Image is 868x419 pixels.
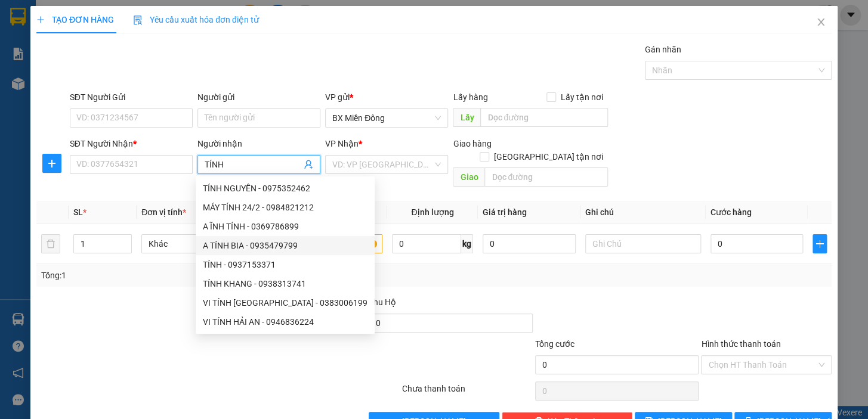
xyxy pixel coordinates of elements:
div: SĐT Người Gửi [70,91,193,104]
div: A TÍNH BIA [102,39,198,53]
button: plus [42,154,61,173]
span: BX Miền Đông [332,109,441,127]
div: A TÍNH BIA - 0935479799 [196,236,375,255]
span: Đơn vị tính [141,207,186,217]
div: SĐT Người Nhận [70,137,193,150]
div: Chưa thanh toán [401,382,534,403]
span: Tổng cước [535,339,574,349]
div: A ĨNH TÍNH - 0369786899 [203,220,367,233]
div: A TÍNH BIA - 0935479799 [203,239,367,252]
span: user-add [304,160,313,169]
input: Dọc đường [484,167,608,187]
div: TÍNH - 0937153371 [203,258,367,271]
span: Thu Hộ [369,297,396,307]
span: Lấy hàng [453,92,487,102]
img: icon [133,15,143,25]
span: Lấy tận nơi [556,91,608,104]
span: close [816,17,826,27]
label: Gán nhãn [645,45,681,54]
div: MÁY TÍNH 24/2 - 0984821212 [203,201,367,214]
div: VI TÍNH [GEOGRAPHIC_DATA] - 0383006199 [203,296,367,309]
div: MÁY TÍNH 24/2 - 0984821212 [196,198,375,217]
input: 0 [483,234,576,253]
input: Ghi Chú [585,234,701,253]
div: 0935478799 [102,53,198,70]
label: Hình thức thanh toán [701,339,780,349]
div: A ĨNH TÍNH - 0369786899 [196,217,375,236]
button: Close [804,6,838,39]
span: Giao [453,167,484,187]
button: delete [41,234,60,253]
div: Người nhận [197,137,320,150]
div: VI TÍNH SÀI GÒN - 0383006199 [196,293,375,312]
div: BX [PERSON_NAME] [102,10,198,39]
div: BX Miền Đông [10,10,94,39]
span: Giao hàng [453,139,491,148]
input: Dọc đường [480,108,608,127]
span: VP Nhận [325,139,359,148]
div: 0777952922 [10,53,94,70]
span: CC : [100,80,117,92]
button: plus [813,234,827,253]
div: TÍNH NGUYỄN - 0975352462 [203,182,367,195]
span: Nhận: [102,11,131,24]
div: TÍNH KHANG - 0938313741 [203,277,367,290]
div: VI TÍNH HẢI AN - 0946836224 [196,312,375,331]
span: Yêu cầu xuất hóa đơn điện tử [133,15,259,24]
span: Gửi: [10,11,29,24]
span: TẠO ĐƠN HÀNG [36,15,114,24]
span: plus [813,239,826,249]
span: Định lượng [411,207,453,217]
div: TÍNH - 0937153371 [196,255,375,274]
div: O [10,39,94,53]
span: Cước hàng [711,207,752,217]
div: TÍNH KHANG - 0938313741 [196,274,375,293]
div: TÍNH NGUYỄN - 0975352462 [196,179,375,198]
span: Khác [149,235,250,253]
span: SL [73,207,83,217]
span: [GEOGRAPHIC_DATA] tận nơi [489,150,608,163]
span: kg [461,234,473,253]
span: Lấy [453,108,480,127]
th: Ghi chú [580,201,706,224]
span: plus [36,15,45,24]
div: 160.000 [100,77,199,94]
div: Tổng: 1 [41,269,336,282]
div: Người gửi [197,91,320,104]
div: VP gửi [325,91,448,104]
span: Giá trị hàng [483,207,527,217]
span: plus [43,159,61,168]
div: VI TÍNH HẢI AN - 0946836224 [203,315,367,328]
